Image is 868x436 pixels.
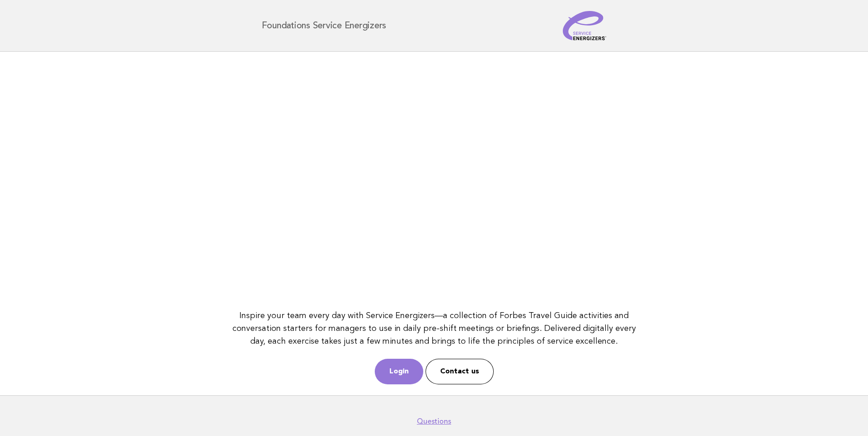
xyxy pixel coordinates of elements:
a: Questions [417,417,451,426]
img: Service Energizers [563,11,607,40]
h1: Foundations Service Energizers [262,21,387,30]
a: Contact us [426,359,494,384]
iframe: YouTube video player [228,63,640,294]
a: Login [375,359,423,384]
p: Inspire your team every day with Service Energizers—a collection of Forbes Travel Guide activitie... [228,309,640,348]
